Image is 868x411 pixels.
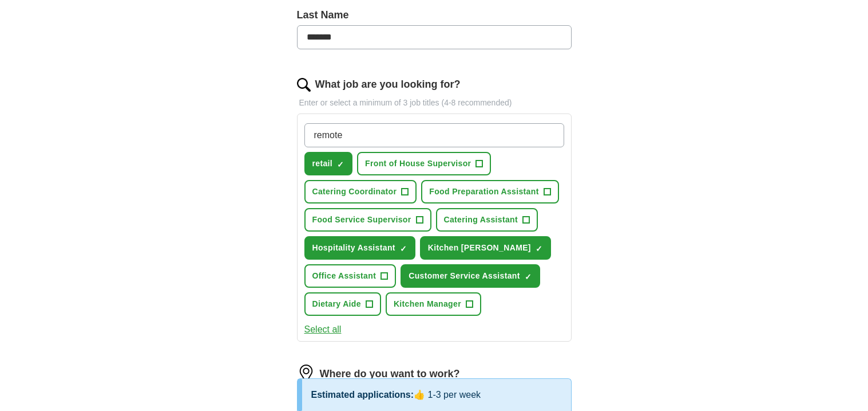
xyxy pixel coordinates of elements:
span: Office Assistant [312,270,376,282]
span: ✓ [525,272,532,281]
button: Kitchen Manager [386,292,481,316]
span: Kitchen [PERSON_NAME] [428,242,531,254]
button: Kitchen [PERSON_NAME]✓ [420,236,551,260]
img: search.png [297,78,311,92]
button: Select all [304,323,342,336]
span: Food Service Supervisor [312,214,411,226]
button: Dietary Aide [304,292,381,316]
span: Kitchen Manager [394,298,461,310]
button: Front of House Supervisor [357,152,491,175]
span: Front of House Supervisor [365,158,471,170]
p: Enter or select a minimum of 3 job titles (4-8 recommended) [297,97,572,109]
span: ✓ [400,244,407,253]
button: retail✓ [304,152,353,175]
span: ✓ [337,160,344,169]
button: Customer Service Assistant✓ [401,264,540,288]
span: Catering Coordinator [312,186,397,198]
button: Catering Assistant [436,208,538,232]
button: Catering Coordinator [304,180,417,203]
label: Last Name [297,7,572,23]
img: location.png [297,365,315,383]
span: Food Preparation Assistant [429,186,538,198]
span: Hospitality Assistant [312,242,395,254]
span: 👍 1-3 per week [414,390,481,400]
button: Hospitality Assistant✓ [304,236,415,260]
input: Type a job title and press enter [304,123,564,147]
button: Food Service Supervisor [304,208,431,232]
span: Catering Assistant [444,214,518,226]
span: ✓ [536,244,542,253]
span: Dietary Aide [312,298,361,310]
button: Office Assistant [304,264,397,288]
label: What job are you looking for? [315,77,461,92]
span: Customer Service Assistant [409,270,520,282]
span: Estimated applications: [311,390,414,400]
span: retail [312,158,333,170]
button: Food Preparation Assistant [421,180,558,203]
label: Where do you want to work? [320,366,460,382]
